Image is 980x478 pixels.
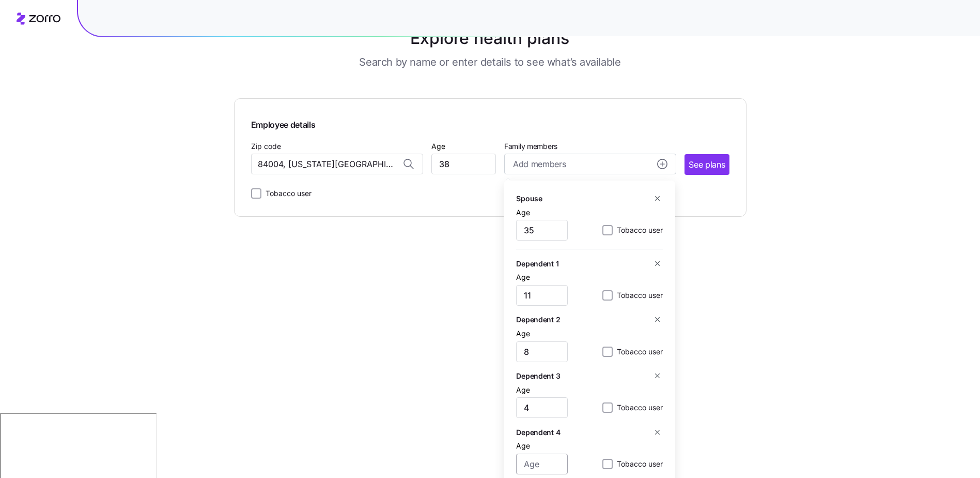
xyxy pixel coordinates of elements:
input: Age [516,285,568,306]
span: Family members [504,141,676,152]
h3: Search by name or enter details to see what’s available [359,55,620,69]
button: See plans [685,154,729,175]
label: Tobacco user [613,289,663,302]
h1: Explore health plans [259,26,721,51]
label: Tobacco user [613,346,663,358]
h5: Spouse [516,193,542,204]
label: Age [516,384,530,396]
h5: Dependent 3 [516,370,560,381]
span: Add members [513,158,566,171]
label: Tobacco user [613,224,663,236]
input: Age [516,220,568,241]
span: Employee details [251,115,316,131]
input: Age [516,454,568,474]
svg: add icon [657,159,667,169]
label: Age [516,272,530,283]
input: Zip code [251,154,423,174]
label: Age [516,207,530,218]
h5: Dependent 2 [516,314,560,325]
span: See plans [689,158,725,171]
label: Zip code [251,141,281,152]
input: Age [516,397,568,418]
label: Tobacco user [261,187,312,200]
label: Age [516,440,530,452]
h5: Dependent 1 [516,258,558,269]
label: Age [431,141,445,152]
label: Tobacco user [613,458,663,470]
input: Age [516,341,568,362]
label: Age [516,328,530,339]
input: Age [431,154,496,174]
label: Tobacco user [613,401,663,414]
h5: Dependent 4 [516,427,560,438]
button: Add membersadd icon [504,154,676,174]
